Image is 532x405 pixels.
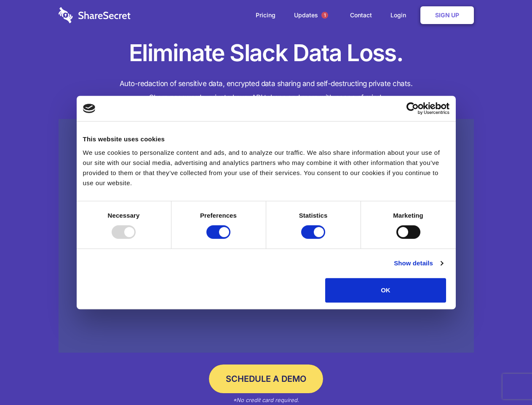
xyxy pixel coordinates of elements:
em: *No credit card required. [233,397,299,403]
a: Login [382,2,419,28]
a: Pricing [247,2,284,28]
img: logo [83,104,96,113]
div: This website uses cookies [83,134,449,144]
strong: Statistics [299,212,328,219]
a: Contact [342,2,380,28]
button: OK [325,278,446,302]
a: Usercentrics Cookiebot - opens in a new window [376,102,449,115]
strong: Marketing [393,212,423,219]
strong: Necessary [108,212,140,219]
div: We use cookies to personalize content and ads, and to analyze our traffic. We also share informat... [83,148,449,188]
a: Schedule a Demo [209,364,323,393]
a: Sign Up [420,6,474,24]
img: logo-wordmark-white-trans-d4663122ce5f474addd5e946df7df03e33cb6a1c49d2221995e7729f52c070b2.svg [59,7,131,23]
h1: Eliminate Slack Data Loss. [59,38,474,68]
a: Show details [394,258,443,268]
strong: Preferences [200,212,237,219]
h4: Auto-redaction of sensitive data, encrypted data sharing and self-destructing private chats. Shar... [59,77,474,105]
a: Wistia video thumbnail [59,119,474,353]
span: 1 [321,12,328,19]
